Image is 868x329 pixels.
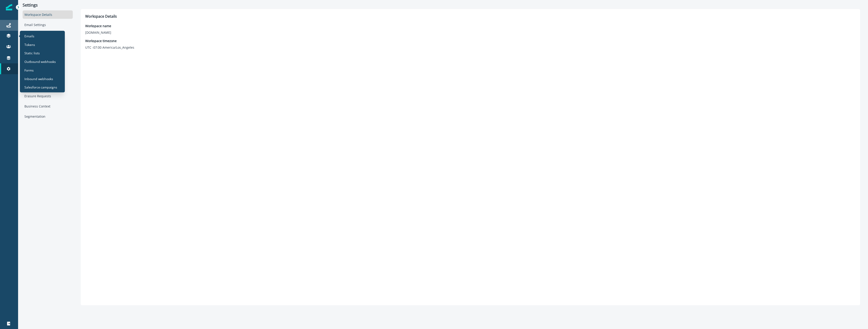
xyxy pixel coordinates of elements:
[24,76,53,81] p: Inbound webhooks
[22,58,63,65] a: Outbound webhooks
[85,14,856,19] p: Workspace Details
[24,85,57,90] p: Salesforce campaigns
[23,21,73,29] div: Email Settings
[85,45,134,50] p: UTC -07:00 America/Los_Angeles
[23,3,73,8] p: Settings
[24,68,34,72] p: Forms
[23,10,73,19] div: Workspace Details
[24,42,35,47] p: Tokens
[22,84,63,91] a: Salesforce campaigns
[24,51,40,55] p: Static lists
[23,112,73,121] div: Segmentation
[24,59,56,64] p: Outbound webhooks
[23,102,73,110] div: Business Context
[85,30,111,35] p: [DOMAIN_NAME]
[22,75,63,82] a: Inbound webhooks
[6,4,12,10] img: Inflection
[22,33,63,39] a: Emails
[22,41,63,48] a: Tokens
[85,24,111,28] p: Workspace name
[23,92,73,100] div: Erasure Requests
[24,33,34,38] p: Emails
[85,38,134,43] p: Workspace timezone
[22,50,63,56] a: Static lists
[22,67,63,74] a: Forms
